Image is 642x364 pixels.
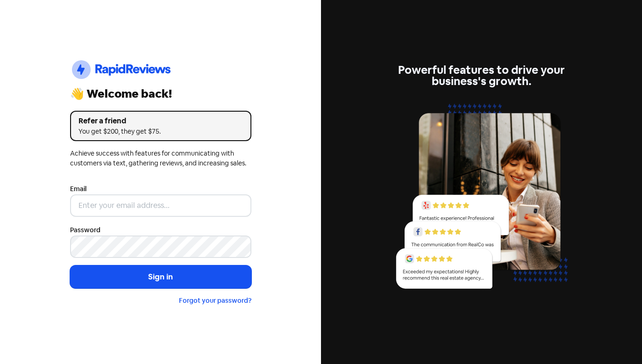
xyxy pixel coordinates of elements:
button: Sign in [70,265,251,289]
label: Password [70,225,100,235]
div: Refer a friend [78,115,243,127]
a: Forgot your password? [179,296,251,305]
div: Powerful features to drive your business's growth. [391,64,572,87]
div: 👋 Welcome back! [70,88,251,100]
div: Achieve success with features for communicating with customers via text, gathering reviews, and i... [70,149,251,168]
input: Enter your email address... [70,194,251,217]
img: reviews [391,98,572,300]
div: You get $200, they get $75. [78,127,243,136]
label: Email [70,184,86,194]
